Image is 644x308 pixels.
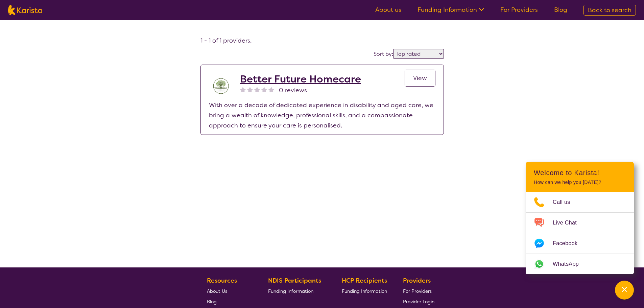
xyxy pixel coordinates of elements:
[8,5,42,15] img: Karista logo
[583,5,636,16] a: Back to search
[342,277,387,285] b: HCP Recipients
[268,286,326,296] a: Funding Information
[279,85,307,95] span: 0 reviews
[500,6,538,14] a: For Providers
[268,288,313,294] span: Funding Information
[342,288,387,294] span: Funding Information
[554,6,567,14] a: Blog
[403,296,434,307] a: Provider Login
[240,87,246,92] img: nonereviewstar
[207,277,237,285] b: Resources
[405,70,435,87] a: View
[526,254,634,274] a: Web link opens in a new tab.
[534,169,626,177] h2: Welcome to Karista!
[534,180,626,185] p: How can we help you [DATE]?
[526,162,634,274] div: Channel Menu
[413,74,427,82] span: View
[240,73,361,85] a: Better Future Homecare
[526,192,634,274] ul: Choose channel
[553,238,586,248] span: Facebook
[200,37,444,45] h4: 1 - 1 of 1 providers .
[403,288,432,294] span: For Providers
[553,218,585,228] span: Live Chat
[403,299,434,305] span: Provider Login
[588,6,631,14] span: Back to search
[403,277,431,285] b: Providers
[254,87,260,92] img: nonereviewstar
[247,87,253,92] img: nonereviewstar
[268,277,321,285] b: NDIS Participants
[403,286,434,296] a: For Providers
[342,286,387,296] a: Funding Information
[553,259,587,269] span: WhatsApp
[261,87,267,92] img: nonereviewstar
[207,286,252,296] a: About Us
[207,299,217,305] span: Blog
[268,87,274,92] img: nonereviewstar
[418,6,484,14] a: Funding Information
[553,197,578,207] span: Call us
[374,50,393,57] label: Sort by:
[209,73,236,100] img: uhlrjur4iornurgh0eus.jpg
[375,6,401,14] a: About us
[207,296,252,307] a: Blog
[209,100,435,131] p: With over a decade of dedicated experience in disability and aged care, we bring a wealth of know...
[615,281,634,300] button: Channel Menu
[207,288,227,294] span: About Us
